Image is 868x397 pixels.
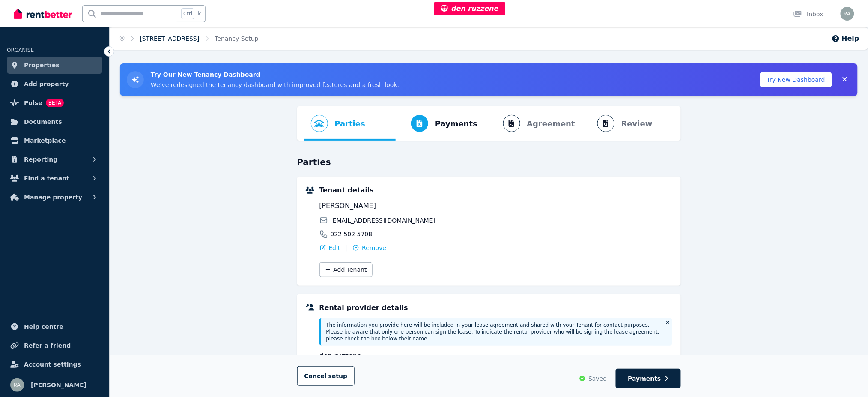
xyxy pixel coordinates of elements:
a: Documents [7,113,102,130]
p: The information you provide here will be included in your lease agreement and shared with your Te... [326,322,660,342]
span: Add property [24,79,69,89]
button: Find a tenant [7,170,102,187]
h5: Rental provider details [319,303,672,313]
span: [EMAIL_ADDRESS][DOMAIN_NAME] [331,216,435,225]
a: Refer a friend [7,337,102,354]
button: Cancelsetup [297,366,355,386]
span: Account settings [24,359,81,370]
h5: Tenant details [319,185,672,195]
span: Properties [24,60,60,70]
h3: Parties [297,156,681,168]
a: Properties [7,57,102,74]
span: Reporting [24,154,57,165]
button: Reporting [7,151,102,168]
span: Ctrl [181,8,194,19]
span: Remove [362,244,386,252]
span: 022 502 5708 [331,230,373,238]
span: BETA [46,99,64,107]
span: Find a tenant [24,173,69,183]
span: Edit [329,244,340,252]
span: Tenancy Setup [215,34,258,43]
button: Try New Dashboard [760,72,832,87]
nav: Breadcrumb [110,27,269,50]
a: PulseBETA [7,94,102,111]
a: [STREET_ADDRESS] [140,35,200,42]
h3: Try Our New Tenancy Dashboard [151,70,399,79]
span: k [198,10,201,17]
button: Manage property [7,189,102,206]
span: Saved [588,374,607,383]
span: Cancel [304,373,348,379]
a: Account settings [7,356,102,373]
img: Rental providers [306,304,314,311]
span: Parties [335,118,365,130]
button: Payments [396,106,484,141]
span: | [346,244,348,252]
a: Marketplace [7,132,102,149]
span: Help centre [24,322,63,332]
img: Rochelle Alvarez [10,378,24,392]
span: Pulse [24,98,42,108]
div: Try New Tenancy Dashboard [120,63,858,96]
span: Documents [24,117,62,127]
span: den ruzzene [319,351,493,361]
span: setup [328,372,348,380]
button: Remove [352,244,386,252]
a: Help centre [7,318,102,335]
img: RentBetter [14,7,72,20]
span: Manage property [24,192,82,202]
img: Rochelle Alvarez [841,7,854,21]
p: We've redesigned the tenancy dashboard with improved features and a fresh look. [151,81,399,89]
span: [PERSON_NAME] [31,380,87,390]
div: Inbox [793,10,823,18]
button: Edit [319,244,340,252]
button: Collapse banner [839,73,851,87]
nav: Progress [297,106,681,141]
button: Payments [616,369,681,388]
span: Refer a friend [24,340,71,351]
span: [PERSON_NAME] [319,201,493,211]
span: Marketplace [24,135,66,146]
span: Payments [628,374,661,383]
span: den ruzzene [441,4,498,12]
button: Add Tenant [319,262,373,277]
span: ORGANISE [7,47,34,53]
button: Parties [304,106,372,141]
span: Payments [435,118,477,130]
a: Add property [7,75,102,93]
button: Help [832,33,859,44]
